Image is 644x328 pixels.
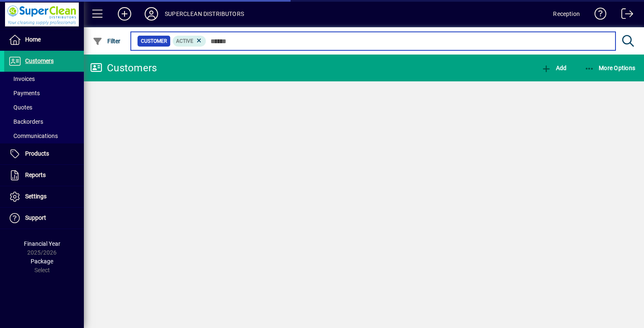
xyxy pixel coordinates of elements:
[173,36,206,47] mat-chip: Activation Status: Active
[584,65,636,71] span: More Options
[25,36,41,43] span: Home
[93,38,121,44] span: Filter
[4,186,84,207] a: Settings
[4,129,84,143] a: Communications
[4,100,84,115] a: Quotes
[4,115,84,129] a: Backorders
[176,38,193,44] span: Active
[4,72,84,86] a: Invoices
[4,143,84,164] a: Products
[539,60,569,75] button: Add
[25,214,46,221] span: Support
[4,29,84,50] a: Home
[4,165,84,186] a: Reports
[165,7,244,21] div: SUPERCLEAN DISTRIBUTORS
[4,86,84,100] a: Payments
[138,6,165,21] button: Profile
[31,258,53,265] span: Package
[90,61,157,75] div: Customers
[8,90,40,96] span: Payments
[582,60,638,75] button: More Options
[25,172,46,178] span: Reports
[25,57,54,64] span: Customers
[8,104,32,111] span: Quotes
[111,6,138,21] button: Add
[24,240,60,247] span: Financial Year
[553,7,580,21] div: Reception
[8,75,35,82] span: Invoices
[541,65,566,71] span: Add
[25,150,49,157] span: Products
[8,133,58,139] span: Communications
[615,2,634,29] a: Logout
[8,118,43,125] span: Backorders
[588,2,607,29] a: Knowledge Base
[141,37,167,45] span: Customer
[25,193,47,200] span: Settings
[4,208,84,229] a: Support
[91,34,123,49] button: Filter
